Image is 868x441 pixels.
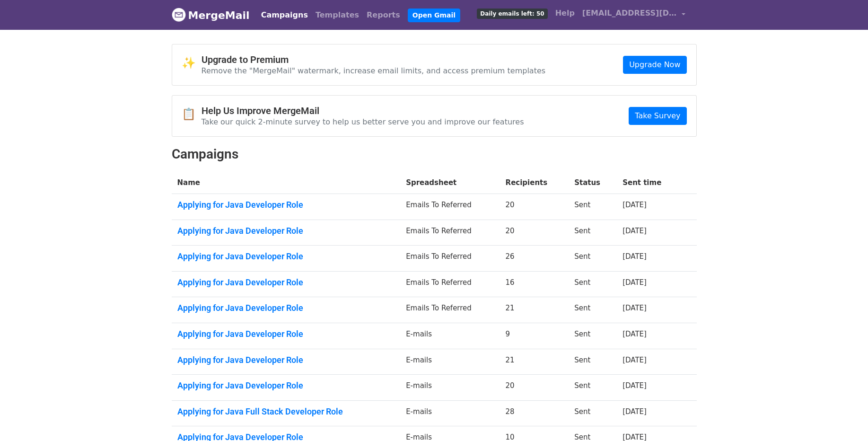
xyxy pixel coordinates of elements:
[500,323,569,349] td: 9
[477,9,547,19] span: Daily emails left: 50
[177,380,395,391] a: Applying for Java Developer Role
[623,304,647,312] a: [DATE]
[569,375,617,401] td: Sent
[363,6,404,25] a: Reports
[177,226,395,236] a: Applying for Java Developer Role
[569,400,617,426] td: Sent
[172,172,401,194] th: Name
[257,6,312,25] a: Campaigns
[400,323,500,349] td: E-mails
[400,194,500,220] td: Emails To Referred
[569,194,617,220] td: Sent
[400,375,500,401] td: E-mails
[177,200,395,210] a: Applying for Java Developer Role
[500,172,569,194] th: Recipients
[172,8,186,22] img: MergeMail logo
[182,56,202,70] span: ✨
[569,349,617,375] td: Sent
[569,172,617,194] th: Status
[400,220,500,246] td: Emails To Referred
[569,246,617,272] td: Sent
[629,107,686,125] a: Take Survey
[172,146,697,162] h2: Campaigns
[172,5,250,25] a: MergeMail
[500,271,569,297] td: 16
[623,201,647,209] a: [DATE]
[177,406,395,417] a: Applying for Java Full Stack Developer Role
[552,4,579,23] a: Help
[400,400,500,426] td: E-mails
[500,220,569,246] td: 20
[623,407,647,416] a: [DATE]
[623,356,647,364] a: [DATE]
[623,381,647,390] a: [DATE]
[473,4,551,23] a: Daily emails left: 50
[177,303,395,313] a: Applying for Java Developer Role
[500,246,569,272] td: 26
[623,56,686,74] a: Upgrade Now
[579,4,689,26] a: [EMAIL_ADDRESS][DOMAIN_NAME]
[177,329,395,339] a: Applying for Java Developer Role
[400,349,500,375] td: E-mails
[623,330,647,338] a: [DATE]
[500,375,569,401] td: 20
[400,246,500,272] td: Emails To Referred
[400,271,500,297] td: Emails To Referred
[400,172,500,194] th: Spreadsheet
[312,6,363,25] a: Templates
[408,9,460,22] a: Open Gmail
[500,349,569,375] td: 21
[202,105,524,116] h4: Help Us Improve MergeMail
[177,355,395,365] a: Applying for Java Developer Role
[202,66,546,76] p: Remove the "MergeMail" watermark, increase email limits, and access premium templates
[623,278,647,287] a: [DATE]
[582,8,677,19] span: [EMAIL_ADDRESS][DOMAIN_NAME]
[500,297,569,323] td: 21
[569,271,617,297] td: Sent
[202,117,524,127] p: Take our quick 2-minute survey to help us better serve you and improve our features
[177,251,395,262] a: Applying for Java Developer Role
[617,172,682,194] th: Sent time
[500,194,569,220] td: 20
[623,252,647,261] a: [DATE]
[500,400,569,426] td: 28
[202,54,546,65] h4: Upgrade to Premium
[623,227,647,235] a: [DATE]
[569,297,617,323] td: Sent
[182,107,202,121] span: 📋
[177,277,395,288] a: Applying for Java Developer Role
[569,220,617,246] td: Sent
[569,323,617,349] td: Sent
[400,297,500,323] td: Emails To Referred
